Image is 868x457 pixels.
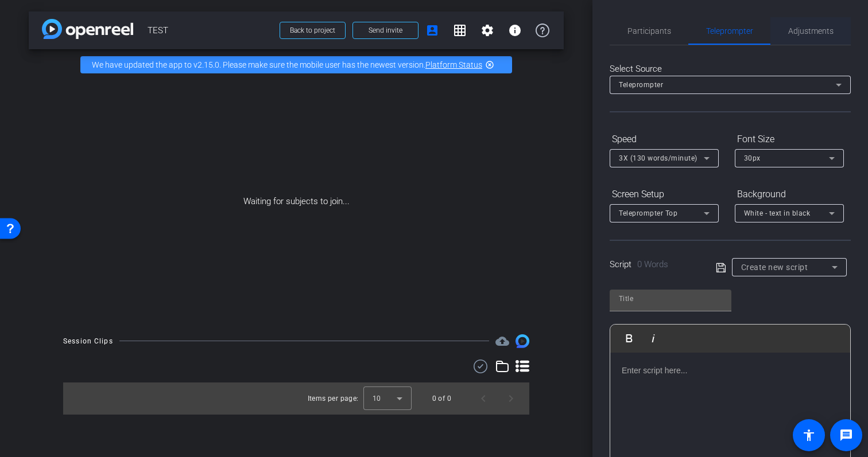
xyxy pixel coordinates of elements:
button: Italic (⌘I) [642,327,664,350]
span: White - text in black [744,209,811,217]
span: 30px [744,154,761,162]
input: Title [619,292,722,306]
div: Waiting for subjects to join... [29,80,564,323]
span: 3X (130 words/minute) [619,154,697,162]
span: Teleprompter [619,81,663,89]
div: Session Clips [63,335,113,347]
mat-icon: settings [480,24,494,37]
button: Back to project [280,22,346,39]
mat-icon: accessibility [802,428,816,442]
span: Participants [627,27,671,35]
button: Bold (⌘B) [618,327,640,350]
div: Select Source [610,63,851,76]
span: Teleprompter Top [619,209,677,217]
mat-icon: message [839,428,853,442]
div: Background [735,185,844,204]
div: We have updated the app to v2.15.0. Please make sure the mobile user has the newest version. [80,56,512,73]
span: Create new script [741,263,808,272]
mat-icon: cloud_upload [495,334,509,348]
div: Items per page: [308,393,359,404]
span: Back to project [290,26,335,34]
mat-icon: grid_on [453,24,467,37]
mat-icon: account_box [425,24,439,37]
button: Next page [497,385,525,412]
div: Font Size [735,130,844,149]
span: Adjustments [788,27,834,35]
span: Send invite [369,26,402,35]
span: Destinations for your clips [495,334,509,348]
a: Platform Status [425,60,482,69]
div: 0 of 0 [432,393,451,404]
mat-icon: info [508,24,522,37]
div: Screen Setup [610,185,719,204]
div: Script [610,258,700,271]
img: Session clips [516,334,529,348]
button: Send invite [352,22,418,39]
button: Previous page [470,385,497,412]
span: Teleprompter [706,27,753,35]
span: 0 Words [637,259,668,269]
mat-icon: highlight_off [485,60,494,69]
span: TEST [148,19,273,42]
img: app-logo [42,19,133,39]
div: Speed [610,130,719,149]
